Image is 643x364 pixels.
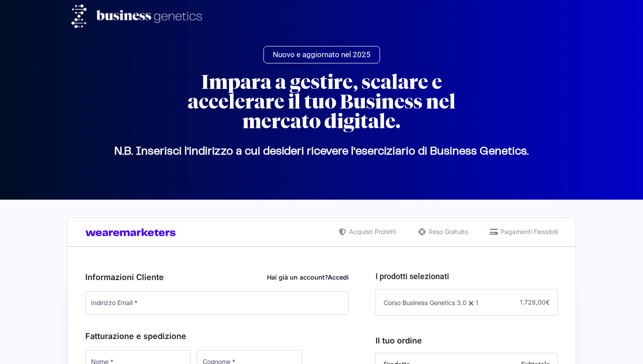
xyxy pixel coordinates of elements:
[347,227,396,236] span: Acquisti Protetti
[546,298,550,306] span: €
[85,291,349,314] input: Indirizzo Email *
[263,46,380,63] a: Nuovo e aggiornato nel 2025
[520,298,550,306] span: 1.728,00
[328,273,349,281] a: Accedi
[376,270,558,282] h3: I prodotti selezionati
[498,227,558,236] span: Pagamenti Flessibili
[85,271,349,283] h3: Informazioni Cliente
[476,299,478,306] span: 1
[384,299,467,306] span: Corso Business Genetics 3.0
[273,51,371,59] span: Nuovo e aggiornato nel 2025
[267,272,349,282] div: Hai già un account?
[426,227,468,236] span: Reso Gratuito
[161,72,482,131] h2: Impara a gestire, scalare e accelerare il tuo Business nel mercato digitale.
[376,335,558,347] h3: Il tuo ordine
[85,330,349,342] h3: Fatturazione e spedizione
